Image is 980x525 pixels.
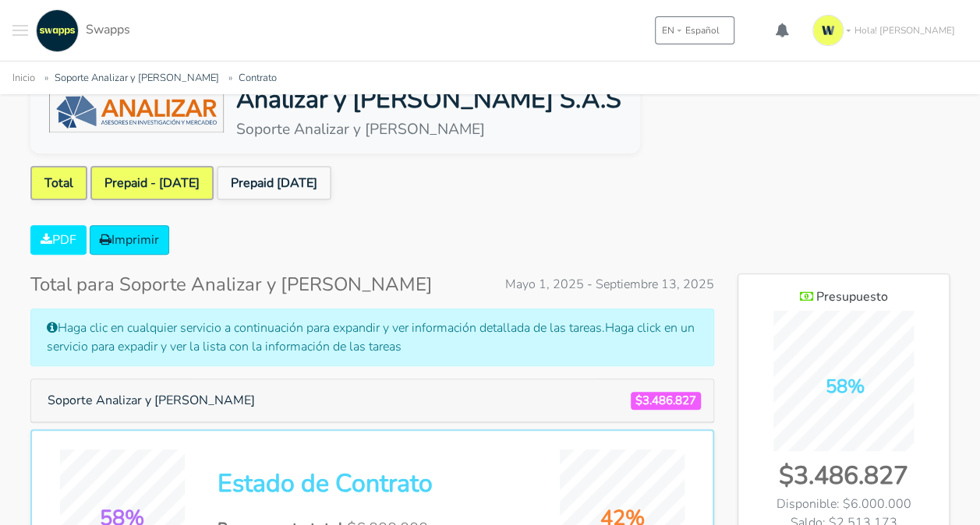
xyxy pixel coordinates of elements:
[36,9,79,52] img: swapps-linkedin-v2.jpg
[86,21,130,38] span: Swapps
[90,166,214,200] a: Prepaid - [DATE]
[655,16,734,44] button: ENEspañol
[815,288,887,305] span: Presupuesto
[754,457,933,495] div: $3.486.827
[55,71,219,85] a: Soporte Analizar y [PERSON_NAME]
[854,23,955,37] span: Hola! [PERSON_NAME]
[236,118,621,141] div: Soporte Analizar y [PERSON_NAME]
[754,495,933,513] div: Disponible: $6.000.000
[12,9,28,52] button: Toggle navigation menu
[505,275,714,294] span: Mayo 1, 2025 - Septiembre 13, 2025
[239,71,277,85] a: Contrato
[90,225,169,255] a: Imprimir
[217,166,331,200] a: Prepaid [DATE]
[30,166,87,200] a: Total
[685,23,720,37] span: Español
[49,89,224,132] img: Analizar y Lombana S.A.S
[32,9,130,52] a: Swapps
[218,469,527,499] h2: Estado de Contrato
[37,386,265,415] button: Soporte Analizar y [PERSON_NAME]
[30,273,433,296] h4: Total para Soporte Analizar y [PERSON_NAME]
[12,71,35,85] a: Inicio
[806,9,968,52] a: Hola! [PERSON_NAME]
[30,225,87,255] a: PDF
[236,81,621,118] div: Analizar y [PERSON_NAME] S.A.S
[30,308,714,366] div: Haga clic en cualquier servicio a continuación para expandir y ver información detallada de las t...
[812,15,844,46] img: isotipo-3-3e143c57.png
[631,392,701,410] span: $3.486.827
